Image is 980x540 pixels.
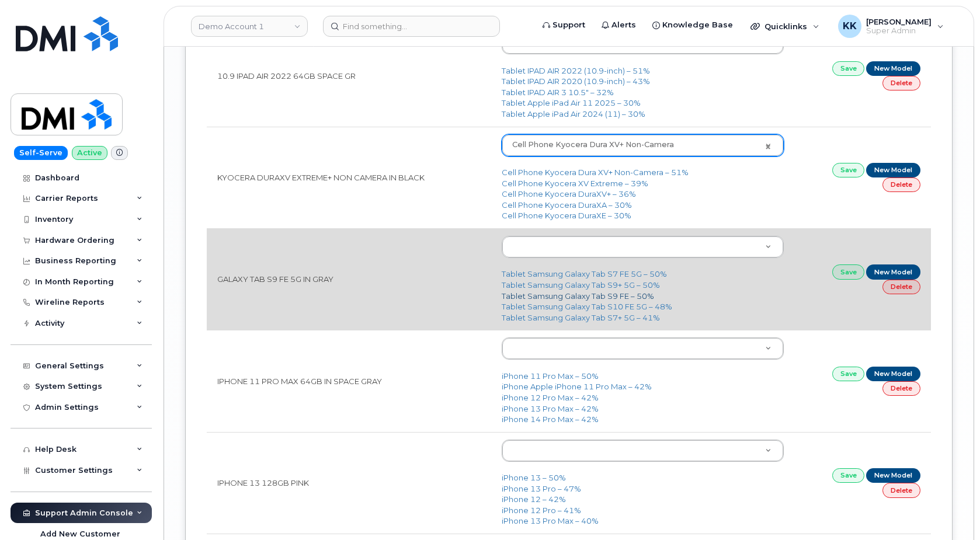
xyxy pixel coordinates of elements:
[534,13,593,37] a: Support
[207,330,491,431] td: IPHONE 11 PRO MAX 64GB IN SPACE GRAY
[502,371,599,381] a: iPhone 11 Pro Max – 50%
[502,135,784,156] a: Cell Phone Kyocera Dura XV+ Non-Camera
[764,22,807,31] span: Quicklinks
[502,109,645,119] a: Tablet Apple iPad Air 2024 (11) – 30%
[191,16,308,37] a: Demo Account 1
[502,506,581,515] a: iPhone 12 Pro – 41%
[611,19,636,31] span: Alerts
[832,367,865,381] a: Save
[866,17,932,26] span: [PERSON_NAME]
[866,163,920,177] a: New Model
[502,98,641,107] a: Tablet Apple iPad Air 11 2025 – 30%
[207,228,491,330] td: GALAXY TAB S9 FE 5G IN GRAY
[593,13,644,37] a: Alerts
[882,177,920,192] a: Delete
[644,13,741,37] a: Knowledge Base
[502,313,660,322] a: Tablet Samsung Galaxy Tab S7+ 5G – 41%
[502,189,636,198] a: Cell Phone Kyocera DuraXV+ – 36%
[502,66,650,75] a: Tablet IPAD AIR 2022 (10.9-inch) – 51%
[843,19,857,33] span: KK
[830,15,952,38] div: Kristin Kammer-Grossman
[502,404,599,413] a: iPhone 13 Pro Max – 42%
[207,127,491,228] td: KYOCERA DURAXV EXTREME+ NON CAMERA IN BLACK
[502,414,599,424] a: iPhone 14 Pro Max – 42%
[866,264,920,279] a: New Model
[832,264,865,279] a: Save
[502,494,566,504] a: iPhone 12 – 42%
[866,26,932,36] span: Super Admin
[502,382,652,391] a: iPhone Apple iPhone 11 Pro Max – 42%
[502,269,667,278] a: Tablet Samsung Galaxy Tab S7 FE 5G – 50%
[207,25,491,126] td: 10.9 IPAD AIR 2022 64GB SPACE GR
[207,432,491,534] td: IPHONE 13 128GB PINK
[502,516,599,525] a: iPhone 13 Pro Max – 40%
[502,168,689,177] a: Cell Phone Kyocera Dura XV+ Non-Camera – 51%
[866,367,920,381] a: New Model
[502,179,648,188] a: Cell Phone Kyocera XV Extreme – 39%
[662,19,733,31] span: Knowledge Base
[832,163,865,177] a: Save
[502,484,581,493] a: iPhone 13 Pro – 47%
[866,61,920,76] a: New Model
[502,76,650,86] a: Tablet IPAD AIR 2020 (10.9-inch) – 43%
[502,200,632,210] a: Cell Phone Kyocera DuraXA – 30%
[866,468,920,483] a: New Model
[832,468,865,483] a: Save
[882,76,920,90] a: Delete
[502,291,654,301] a: Tablet Samsung Galaxy Tab S9 FE – 50%
[882,483,920,497] a: Delete
[882,381,920,396] a: Delete
[832,61,865,76] a: Save
[502,302,672,311] a: Tablet Samsung Galaxy Tab S10 FE 5G – 48%
[552,19,585,31] span: Support
[742,15,828,38] div: Quicklinks
[323,16,500,37] input: Find something...
[502,88,614,97] a: Tablet IPAD AIR 3 10.5" – 32%
[882,280,920,294] a: Delete
[502,473,566,482] a: iPhone 13 – 50%
[502,280,660,290] a: Tablet Samsung Galaxy Tab S9+ 5G – 50%
[502,211,631,220] a: Cell Phone Kyocera DuraXE – 30%
[505,140,674,150] span: Cell Phone Kyocera Dura XV+ Non-Camera
[502,393,599,402] a: iPhone 12 Pro Max – 42%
